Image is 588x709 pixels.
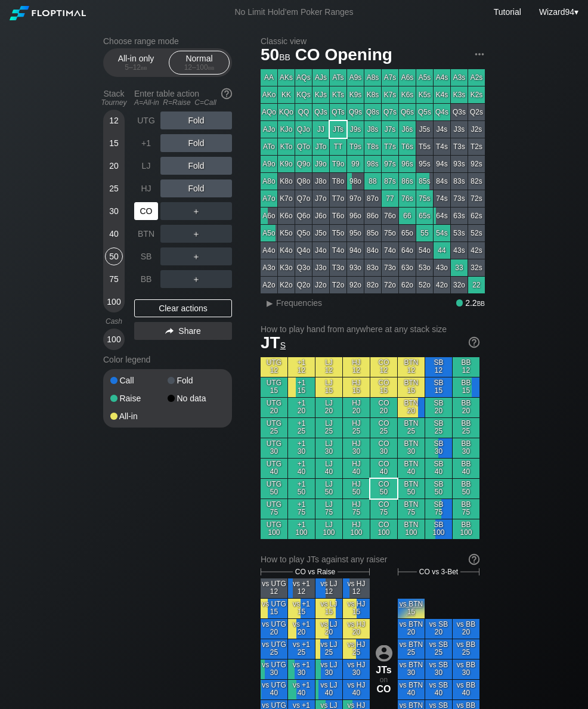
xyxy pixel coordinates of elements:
div: QJo [295,121,312,138]
div: BB 30 [453,438,479,458]
span: JT [261,333,286,352]
div: +1 [134,134,158,152]
div: Raise [110,394,168,403]
div: UTG 40 [261,459,287,478]
div: HJ 25 [343,418,370,438]
div: Fold [160,134,232,152]
div: 84s [434,173,450,190]
div: 85o [364,225,381,242]
div: T3s [451,138,468,155]
div: A5s [416,69,433,86]
div: K6s [399,86,416,103]
div: 42o [434,277,450,293]
div: KQs [295,86,312,103]
div: K7o [278,190,295,207]
div: BTN 15 [398,377,425,397]
div: 52o [416,277,433,293]
div: ▾ [536,5,580,18]
span: Wizard94 [539,7,574,17]
div: Q6s [399,104,416,120]
div: 30 [105,202,123,220]
div: K2s [468,86,485,103]
div: 73o [382,259,398,276]
div: 93o [347,259,364,276]
div: K2o [278,277,295,293]
div: Clear actions [134,299,232,317]
div: Share [134,322,232,340]
img: share.864f2f62.svg [165,328,174,335]
div: J6s [399,121,416,138]
div: +1 50 [288,479,315,499]
div: 32s [468,259,485,276]
div: All-in [110,412,168,420]
div: HJ 12 [343,357,370,377]
div: LJ 50 [315,479,342,499]
div: SB 40 [425,459,452,478]
div: 86s [399,173,416,190]
div: Q5o [295,225,312,242]
div: ATo [261,138,277,155]
div: 95s [416,156,433,172]
div: T4s [434,138,450,155]
div: LJ 25 [315,418,342,438]
div: T8o [330,173,346,190]
div: T6o [330,208,346,224]
div: A6s [399,69,416,86]
div: J8o [312,173,329,190]
div: 52s [468,225,485,242]
div: 94s [434,156,450,172]
div: 43s [451,242,468,259]
div: Q5s [416,104,433,120]
div: BB 25 [453,418,479,438]
div: HJ 30 [343,438,370,458]
div: J8s [364,121,381,138]
div: CO 50 [370,479,397,499]
div: K3o [278,259,295,276]
div: SB 12 [425,357,452,377]
div: Fold [160,112,232,129]
div: ＋ [160,202,232,220]
img: Floptimal logo [10,6,86,20]
div: A4s [434,69,450,86]
div: 40 [105,225,123,243]
div: BTN 25 [398,418,425,438]
div: 62o [399,277,416,293]
div: J5s [416,121,433,138]
div: KK [278,86,295,103]
div: BB 20 [453,398,479,417]
div: J2s [468,121,485,138]
div: 100 [105,293,123,311]
div: K4o [278,242,295,259]
div: 97o [347,190,364,207]
div: JTs [330,121,346,138]
div: 54s [434,225,450,242]
div: 74s [434,190,450,207]
div: 85s [416,173,433,190]
div: 44 [434,242,450,259]
div: BB 12 [453,357,479,377]
div: Stack [98,84,129,112]
div: No Limit Hold’em Poker Ranges [216,7,371,20]
div: A3o [261,259,277,276]
div: T9s [347,138,364,155]
div: CO 75 [370,499,397,519]
div: +1 15 [288,377,315,397]
div: 92o [347,277,364,293]
div: 82s [468,173,485,190]
div: UTG 25 [261,418,287,438]
span: bb [477,298,485,308]
div: K6o [278,208,295,224]
div: T7o [330,190,346,207]
div: TT [330,138,346,155]
div: A3s [451,69,468,86]
div: KQo [278,104,295,120]
div: BB [134,270,158,288]
div: 83s [451,173,468,190]
div: T2s [468,138,485,155]
div: 64o [399,242,416,259]
div: LJ 75 [315,499,342,519]
div: All-in only [109,51,163,74]
a: Tutorial [494,7,521,17]
div: J4o [312,242,329,259]
div: KTo [278,138,295,155]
